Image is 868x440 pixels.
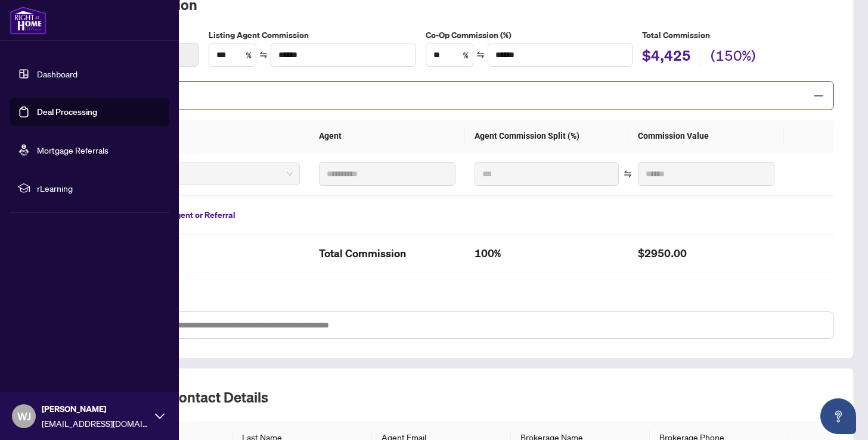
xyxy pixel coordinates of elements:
[813,91,824,101] span: minus
[82,388,834,407] h2: Co-op Agent Contact Details
[319,244,455,263] h2: Total Commission
[98,165,293,183] span: Primary
[476,51,485,59] span: swap
[37,107,97,117] a: Deal Processing
[711,46,756,68] h2: (150%)
[259,51,268,59] span: swap
[17,408,31,425] span: WJ
[42,417,149,430] span: [EMAIL_ADDRESS][DOMAIN_NAME]
[309,120,465,152] th: Agent
[37,68,77,79] a: Dashboard
[820,398,856,434] button: Open asap
[209,29,416,42] label: Listing Agent Commission
[642,29,834,42] h5: Total Commission
[37,145,108,155] a: Mortgage Referrals
[628,120,784,152] th: Commission Value
[10,6,46,35] img: logo
[82,81,834,110] div: Split Commission
[624,170,632,178] span: swap
[82,120,309,152] th: Type
[37,182,161,195] span: rLearning
[475,244,619,263] h2: 100%
[82,297,834,310] label: Commission Notes
[465,120,628,152] th: Agent Commission Split (%)
[426,29,633,42] label: Co-Op Commission (%)
[638,244,774,263] h2: $2950.00
[42,402,149,416] span: [PERSON_NAME]
[642,46,691,68] h2: $4,425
